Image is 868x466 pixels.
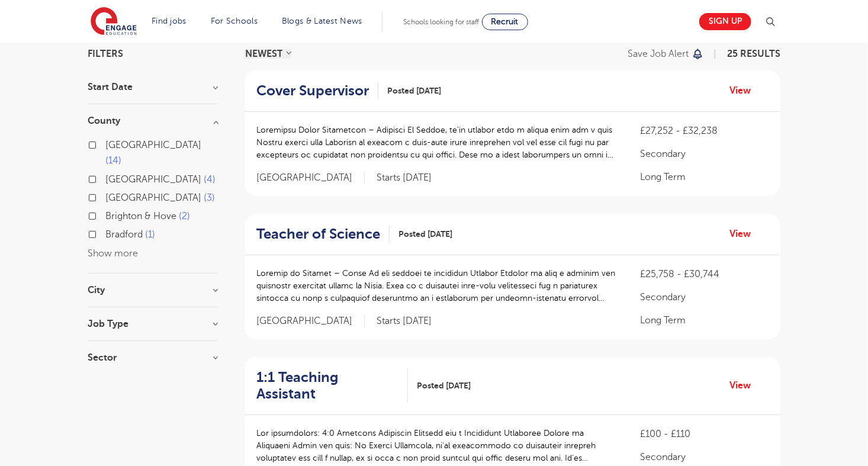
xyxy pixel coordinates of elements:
h2: 1:1 Teaching Assistant [256,369,398,403]
span: Posted [DATE] [398,228,452,240]
input: [GEOGRAPHIC_DATA] 3 [105,192,113,200]
a: Teacher of Science [256,226,390,243]
h3: City [88,285,218,295]
p: £27,252 - £32,238 [641,124,769,138]
p: Long Term [641,313,769,327]
span: Posted [DATE] [417,380,471,392]
p: Secondary [641,290,769,304]
span: [GEOGRAPHIC_DATA] [105,140,201,150]
p: Loremip do Sitamet – Conse Ad eli seddoei te incididun Utlabor Etdolor ma aliq e adminim ven quis... [256,267,617,304]
a: View [729,226,760,242]
a: 1:1 Teaching Assistant [256,369,408,403]
p: Secondary [641,450,769,464]
span: [GEOGRAPHIC_DATA] [256,172,365,184]
input: Bradford 1 [105,229,113,237]
h3: Job Type [88,319,218,329]
h3: Start Date [88,82,218,92]
span: 4 [204,174,216,185]
span: [GEOGRAPHIC_DATA] [105,174,201,185]
a: View [729,83,760,98]
p: Starts [DATE] [377,315,432,327]
a: Recruit [482,14,528,30]
input: [GEOGRAPHIC_DATA] 14 [105,140,113,147]
h2: Teacher of Science [256,226,380,243]
span: 14 [105,155,121,166]
h2: Cover Supervisor [256,82,369,99]
p: Lor ipsumdolors: 4:0 Ametcons Adipiscin Elitsedd eiu t Incididunt Utlaboree Dolore ma Aliquaeni A... [256,427,617,464]
span: [GEOGRAPHIC_DATA] [105,192,201,203]
a: For Schools [211,17,258,25]
button: Save job alert [628,49,704,59]
span: Filters [88,49,123,59]
span: Posted [DATE] [387,85,441,97]
button: Show more [88,248,138,259]
input: Brighton & Hove 2 [105,211,113,218]
span: 25 RESULTS [727,49,780,59]
p: £100 - £110 [641,427,769,441]
span: [GEOGRAPHIC_DATA] [256,315,365,327]
a: Cover Supervisor [256,82,378,99]
p: Save job alert [628,49,689,59]
p: Starts [DATE] [377,172,432,184]
p: Secondary [641,147,769,161]
span: Schools looking for staff [403,18,480,26]
input: [GEOGRAPHIC_DATA] 4 [105,174,113,182]
span: 3 [204,192,215,203]
p: Loremipsu Dolor Sitametcon – Adipisci El Seddoe, te’in utlabor etdo m aliqua enim adm v quis Nost... [256,124,617,161]
p: £25,758 - £30,744 [641,267,769,281]
span: 1 [145,229,155,240]
h3: Sector [88,353,218,362]
a: View [729,378,760,393]
span: Recruit [491,17,519,26]
a: Blogs & Latest News [282,17,362,25]
span: Brighton & Hove [105,211,176,221]
span: Bradford [105,229,143,240]
img: Engage Education [91,7,137,37]
a: Sign up [699,13,751,30]
span: 2 [179,211,190,221]
p: Long Term [641,170,769,184]
h3: County [88,116,218,126]
a: Find jobs [152,17,187,25]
